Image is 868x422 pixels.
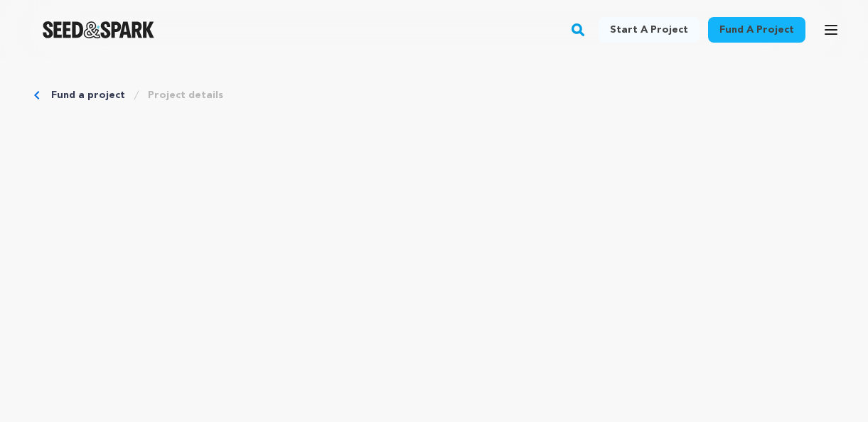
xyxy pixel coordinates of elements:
a: Fund a project [708,17,805,43]
img: Seed&Spark Logo Dark Mode [43,21,154,38]
a: Fund a project [51,88,125,102]
a: Seed&Spark Homepage [43,21,154,38]
a: Start a project [599,17,700,43]
a: Project details [148,88,223,102]
div: Breadcrumb [34,88,834,102]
